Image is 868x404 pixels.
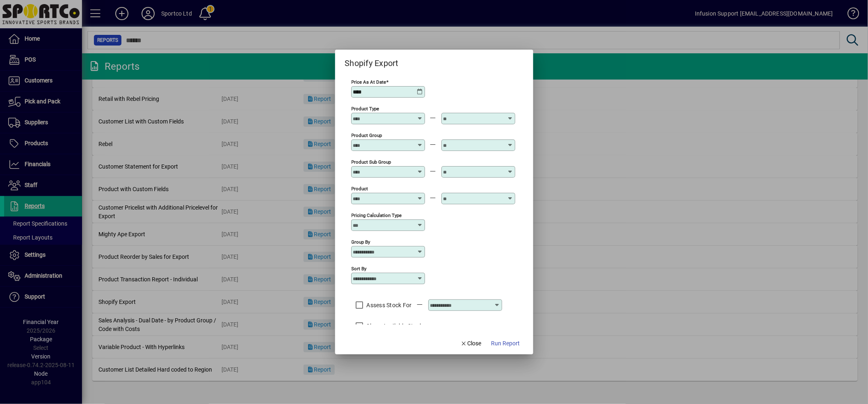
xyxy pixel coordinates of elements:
[460,339,482,348] span: Close
[488,336,523,351] button: Run Report
[352,212,402,218] mat-label: Pricing Calculation Type
[352,239,370,245] mat-label: Group By
[491,339,520,348] span: Run Report
[365,322,423,330] label: Show Available Stock
[335,50,409,70] h2: Shopify Export
[352,132,382,138] mat-label: Product Group
[352,159,391,165] mat-label: Product Sub Group
[352,79,386,85] mat-label: Price as at Date
[352,106,379,112] mat-label: Product Type
[457,336,485,351] button: Close
[352,266,367,272] mat-label: Sort By
[365,301,412,309] label: Assess Stock For
[352,186,368,192] mat-label: Product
